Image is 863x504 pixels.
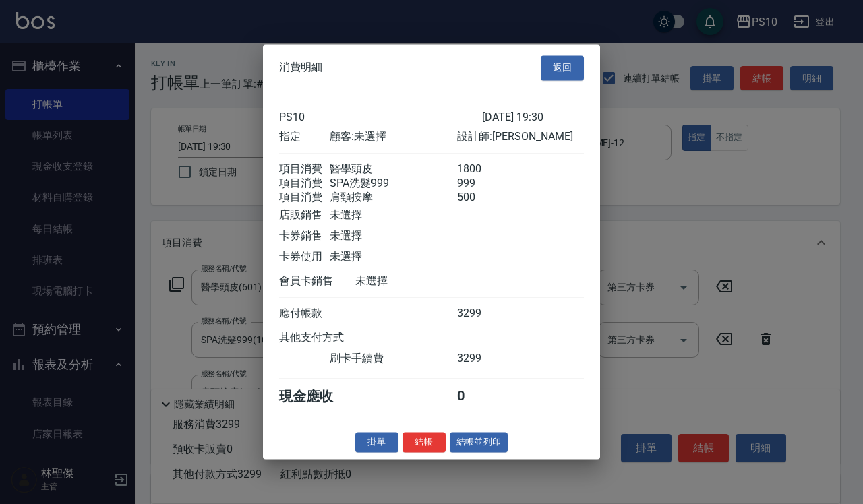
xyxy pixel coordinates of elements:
div: 3299 [457,307,508,321]
div: 設計師: [PERSON_NAME] [457,130,584,144]
div: 項目消費 [279,177,330,191]
div: SPA洗髮999 [330,177,456,191]
div: 3299 [457,352,508,366]
div: 卡券銷售 [279,229,330,243]
button: 結帳 [403,432,446,453]
div: 未選擇 [330,208,456,222]
div: 顧客: 未選擇 [330,130,456,144]
div: 卡券使用 [279,250,330,264]
div: 0 [457,387,508,406]
div: 店販銷售 [279,208,330,222]
button: 結帳並列印 [450,432,508,453]
button: 掛單 [355,432,398,453]
div: 其他支付方式 [279,331,381,345]
div: 指定 [279,130,330,144]
div: 應付帳款 [279,307,330,321]
div: 未選擇 [330,229,456,243]
div: 肩頸按摩 [330,191,456,205]
div: 999 [457,177,508,191]
div: 刷卡手續費 [330,352,456,366]
div: 項目消費 [279,191,330,205]
div: PS10 [279,111,482,123]
div: 現金應收 [279,387,355,406]
span: 消費明細 [279,61,322,75]
div: 會員卡銷售 [279,274,355,288]
div: 1800 [457,162,508,177]
div: 醫學頭皮 [330,162,456,177]
div: 未選擇 [330,250,456,264]
div: 500 [457,191,508,205]
button: 返回 [541,55,584,80]
div: [DATE] 19:30 [482,111,584,123]
div: 未選擇 [355,274,482,288]
div: 項目消費 [279,162,330,177]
